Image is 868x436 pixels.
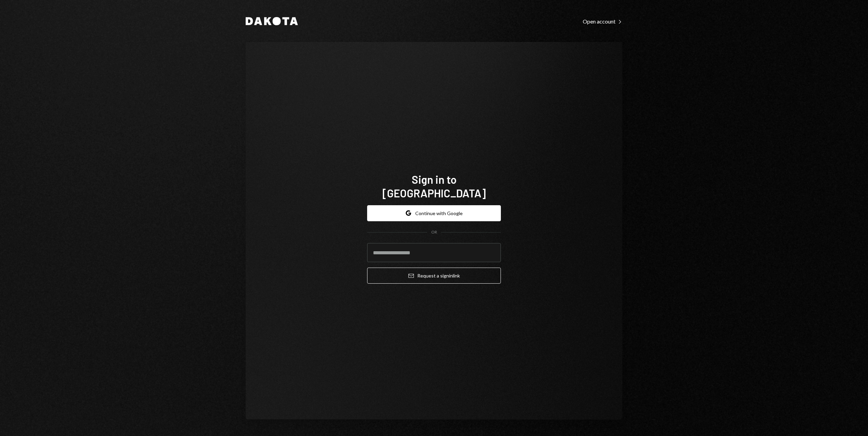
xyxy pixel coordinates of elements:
[583,18,622,25] div: Open account
[583,17,622,25] a: Open account
[367,268,501,284] button: Request a signinlink
[367,172,501,200] h1: Sign in to [GEOGRAPHIC_DATA]
[431,229,437,235] div: OR
[367,205,501,221] button: Continue with Google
